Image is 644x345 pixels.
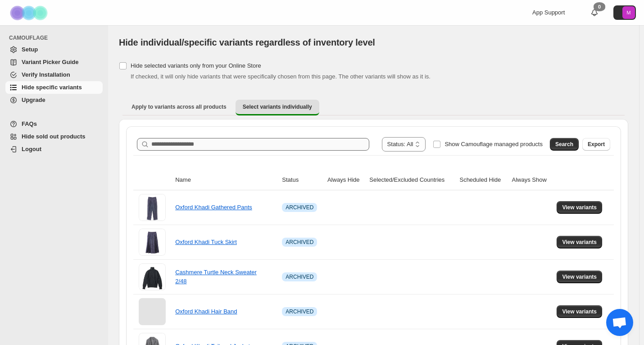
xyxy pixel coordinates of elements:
span: Variant Picker Guide [22,59,78,65]
a: 0 [590,8,599,17]
span: Logout [22,146,41,152]
a: FAQs [5,118,103,130]
a: Upgrade [5,94,103,106]
span: Hide individual/specific variants regardless of inventory level [119,37,375,47]
th: Name [172,170,279,190]
th: Always Show [509,170,554,190]
button: View variants [557,271,602,283]
button: Select variants individually [236,100,319,115]
span: ARCHIVED [286,239,313,246]
button: Apply to variants across all products [124,100,234,114]
span: Apply to variants across all products [132,103,227,110]
div: 0 [594,2,605,11]
button: View variants [557,305,602,318]
a: Oxford Khadi Gathered Pants [175,204,252,211]
span: Show Camouflage managed products [444,141,543,147]
a: Variant Picker Guide [5,56,103,69]
span: ARCHIVED [286,308,313,315]
span: App Support [532,9,565,16]
span: View variants [562,239,597,246]
a: Setup [5,43,103,56]
img: Oxford Khadi Gathered Pants [139,194,166,221]
span: Avatar with initials M [622,6,635,19]
button: View variants [557,201,602,214]
th: Scheduled Hide [457,170,509,190]
span: CAMOUFLAGE [9,34,104,41]
th: Selected/Excluded Countries [367,170,457,190]
span: View variants [562,273,597,281]
a: Oxford Khadi Hair Band [175,308,237,315]
span: FAQs [22,120,37,127]
button: Avatar with initials M [613,5,636,20]
span: Upgrade [22,97,45,103]
th: Always Hide [325,170,367,190]
a: Verify Installation [5,69,103,81]
span: Hide selected variants only from your Online Store [131,62,261,69]
span: Hide specific variants [22,84,82,91]
span: ARCHIVED [286,273,313,281]
span: View variants [562,308,597,315]
img: Cashmere Turtle Neck Sweater 2/48 [139,263,166,290]
th: Status [279,170,325,190]
span: View variants [562,204,597,211]
a: Hide sold out products [5,130,103,143]
span: If checked, it will only hide variants that were specifically chosen from this page. The other va... [131,73,431,80]
img: Camouflage [7,0,52,25]
span: Select variants individually [243,103,312,110]
span: Hide sold out products [22,133,86,140]
img: Oxford Khadi Tuck Skirt [139,229,166,256]
span: ARCHIVED [286,204,313,211]
button: Search [550,138,579,151]
a: Cashmere Turtle Neck Sweater 2/48 [175,269,257,285]
a: Oxford Khadi Tuck Skirt [175,239,237,245]
span: Export [588,141,605,148]
button: View variants [557,236,602,248]
span: Setup [22,46,38,53]
text: M [626,10,630,15]
a: 打開聊天 [606,309,633,336]
a: Logout [5,143,103,156]
span: Verify Installation [22,71,70,78]
a: Hide specific variants [5,81,103,94]
button: Export [582,138,610,151]
span: Search [555,141,573,148]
